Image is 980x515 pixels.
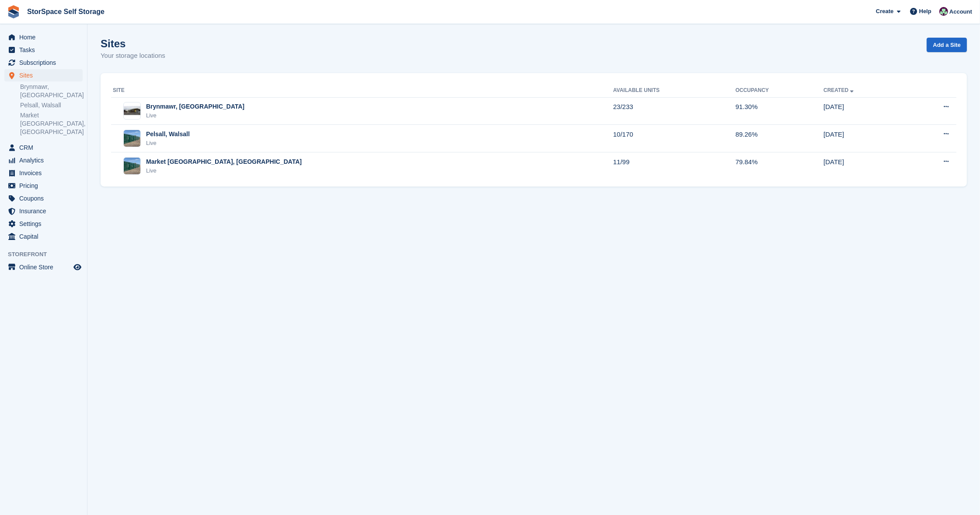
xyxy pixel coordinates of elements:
[4,167,83,179] a: menu
[4,31,83,43] a: menu
[20,83,83,99] a: Brynmawr, [GEOGRAPHIC_DATA]
[613,84,736,98] th: Available Units
[124,105,140,116] img: Image of Brynmawr, South Wales site
[19,141,72,154] span: CRM
[24,4,108,19] a: StorSpace Self Storage
[823,87,855,93] a: Created
[19,44,72,56] span: Tasks
[613,152,736,180] td: 11/99
[736,97,823,125] td: 91.30%
[4,154,83,166] a: menu
[20,111,83,136] a: Market [GEOGRAPHIC_DATA], [GEOGRAPHIC_DATA]
[4,205,83,217] a: menu
[7,5,20,18] img: stora-icon-8386f47178a22dfd0bd8f6a31ec36ba5ce8667c1dd55bd0f319d3a0aa187defe.svg
[876,7,893,16] span: Create
[19,261,72,273] span: Online Store
[101,51,165,61] p: Your storage locations
[4,180,83,192] a: menu
[4,218,83,230] a: menu
[19,167,72,179] span: Invoices
[4,141,83,154] a: menu
[19,154,72,166] span: Analytics
[19,205,72,217] span: Insurance
[146,102,244,111] div: Brynmawr, [GEOGRAPHIC_DATA]
[919,7,931,16] span: Help
[19,192,72,205] span: Coupons
[111,84,613,98] th: Site
[146,157,302,166] div: Market [GEOGRAPHIC_DATA], [GEOGRAPHIC_DATA]
[4,56,83,69] a: menu
[823,125,908,152] td: [DATE]
[8,250,87,259] span: Storefront
[613,97,736,125] td: 23/233
[939,7,948,16] img: Ross Hadlington
[19,230,72,243] span: Capital
[146,139,190,148] div: Live
[4,261,83,273] a: menu
[124,158,140,174] img: Image of Market Drayton, Shropshire site
[146,130,190,139] div: Pelsall, Walsall
[823,152,908,180] td: [DATE]
[927,38,967,52] a: Add a Site
[19,218,72,230] span: Settings
[736,125,823,152] td: 89.26%
[124,130,140,147] img: Image of Pelsall, Walsall site
[20,101,83,109] a: Pelsall, Walsall
[823,97,908,125] td: [DATE]
[4,192,83,205] a: menu
[19,180,72,192] span: Pricing
[736,84,823,98] th: Occupancy
[4,69,83,81] a: menu
[736,152,823,180] td: 79.84%
[19,56,72,69] span: Subscriptions
[19,31,72,43] span: Home
[101,38,165,49] h1: Sites
[4,44,83,56] a: menu
[613,125,736,152] td: 10/170
[949,7,972,16] span: Account
[146,166,302,175] div: Live
[146,111,244,120] div: Live
[19,69,72,81] span: Sites
[4,230,83,243] a: menu
[72,262,83,272] a: Preview store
